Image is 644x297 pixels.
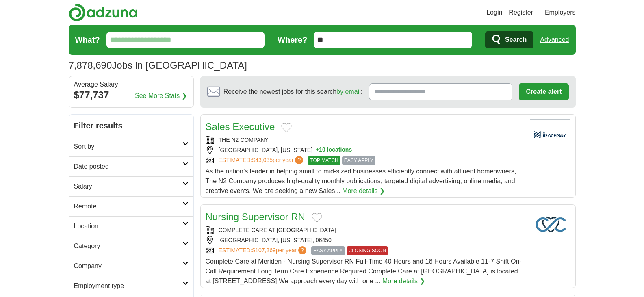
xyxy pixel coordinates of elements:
a: ESTIMATED:$43,035per year? [219,156,305,165]
div: Average Salary [74,81,189,88]
a: See More Stats ❯ [135,91,187,101]
a: Date posted [69,156,193,176]
h2: Date posted [74,162,182,171]
h2: Company [74,261,182,271]
span: $107,369 [252,247,275,254]
div: THE N2 COMPANY [206,136,523,144]
a: More details ❯ [342,186,385,196]
a: Location [69,216,193,236]
a: Remote [69,196,193,216]
div: [GEOGRAPHIC_DATA], [US_STATE], 06450 [206,236,523,245]
button: +10 locations [316,146,352,154]
h2: Remote [74,202,182,211]
a: Employers [545,8,576,17]
button: Search [485,31,533,48]
img: Company logo [530,119,570,150]
button: Add to favorite jobs [312,213,322,223]
h2: Filter results [69,115,193,137]
h1: Jobs in [GEOGRAPHIC_DATA] [69,60,247,71]
span: Search [505,32,527,48]
a: Sales Executive [206,121,275,132]
h2: Category [74,241,182,251]
div: [GEOGRAPHIC_DATA], [US_STATE] [206,146,523,154]
h2: Employment type [74,281,182,291]
span: $43,035 [252,157,273,163]
span: CLOSING SOON [347,246,388,255]
span: ? [298,246,306,254]
span: As the nation’s leader in helping small to mid-sized businesses efficiently connect with affluent... [206,168,516,194]
button: Add to favorite jobs [281,123,292,132]
a: More details ❯ [382,276,425,286]
a: Login [486,8,502,17]
img: Adzuna logo [69,3,138,22]
span: Complete Care at Meriden - Nursing Supervisor RN Full-Time 40 Hours and 16 Hours Available 11-7 S... [206,258,522,284]
h2: Sort by [74,142,182,152]
a: Sort by [69,137,193,156]
h2: Location [74,221,182,231]
span: TOP MATCH [308,156,340,165]
a: by email [336,88,361,95]
a: Salary [69,176,193,196]
a: Register [509,8,533,17]
label: What? [75,34,100,46]
div: $77,737 [74,88,189,102]
a: ESTIMATED:$107,369per year? [219,246,308,255]
a: Employment type [69,276,193,296]
span: ? [295,156,303,164]
img: Company logo [530,210,570,240]
span: EASY APPLY [311,246,345,255]
a: Category [69,236,193,256]
h2: Salary [74,182,182,191]
a: Nursing Supervisor RN [206,211,305,222]
a: Company [69,256,193,276]
label: Where? [278,34,307,46]
a: Advanced [540,32,569,48]
span: + [316,146,319,154]
span: 7,878,690 [69,58,112,73]
span: Receive the newest jobs for this search : [223,87,362,97]
span: EASY APPLY [342,156,375,165]
button: Create alert [519,83,568,100]
div: COMPLETE CARE AT [GEOGRAPHIC_DATA] [206,226,523,234]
